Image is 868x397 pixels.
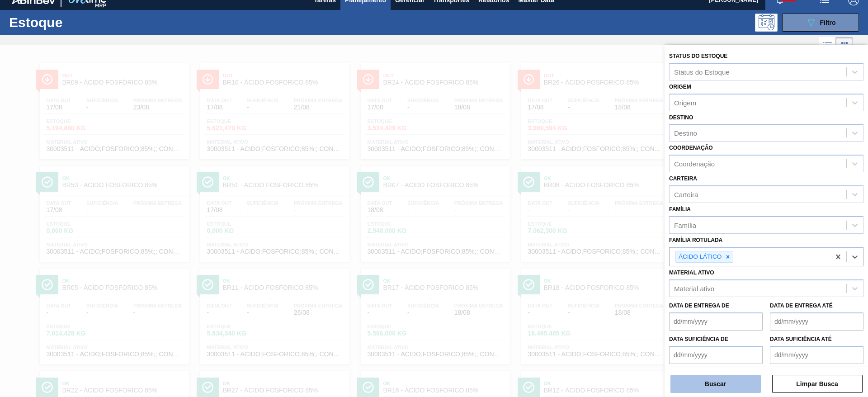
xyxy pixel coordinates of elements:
[770,302,833,309] label: Data de Entrega até
[669,269,714,276] label: Material ativo
[836,37,853,54] div: Visão em Cards
[669,302,729,309] label: Data de Entrega de
[820,19,836,26] span: Filtro
[669,237,722,243] label: Família Rotulada
[669,346,763,364] input: dd/mm/yyyy
[770,346,863,364] input: dd/mm/yyyy
[676,251,723,263] div: ÁCIDO LÁTICO
[819,37,836,54] div: Visão em Lista
[669,114,693,121] label: Destino
[770,336,832,342] label: Data suficiência até
[669,175,697,182] label: Carteira
[782,14,859,32] button: Filtro
[755,14,778,32] div: Pogramando: nenhum usuário selecionado
[674,190,698,198] div: Carteira
[674,99,696,106] div: Origem
[770,312,863,331] input: dd/mm/yyyy
[669,312,763,331] input: dd/mm/yyyy
[674,285,714,293] div: Material ativo
[669,145,713,151] label: Coordenação
[669,336,728,342] label: Data suficiência de
[669,206,691,213] label: Família
[669,53,727,59] label: Status do Estoque
[669,84,691,90] label: Origem
[674,129,697,137] div: Destino
[674,160,715,168] div: Coordenação
[674,221,696,229] div: Família
[674,68,730,76] div: Status do Estoque
[9,17,144,28] h1: Estoque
